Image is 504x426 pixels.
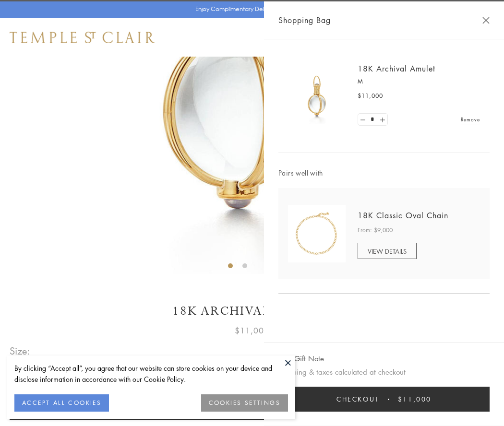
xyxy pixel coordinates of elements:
[358,63,435,74] a: 18K Archival Amulet
[398,394,432,404] span: $11,000
[482,17,490,24] button: Close Shopping Bag
[358,114,368,126] a: Set quantity to 0
[14,363,288,385] div: By clicking “Accept all”, you agree that our website can store cookies on your device and disclos...
[278,387,490,412] button: Checkout $11,000
[10,32,155,43] img: Temple St. Clair
[368,247,407,256] span: VIEW DETAILS
[358,225,393,235] span: From: $9,000
[288,205,346,262] img: N88865-OV18
[278,366,490,378] p: Shipping & taxes calculated at checkout
[288,67,346,125] img: 18K Archival Amulet
[358,243,417,259] a: VIEW DETAILS
[235,324,269,337] span: $11,000
[461,114,480,125] a: Remove
[336,394,379,404] span: Checkout
[201,394,288,412] button: COOKIES SETTINGS
[14,394,109,412] button: ACCEPT ALL COOKIES
[278,353,324,365] button: Add Gift Note
[195,4,304,14] p: Enjoy Complimentary Delivery & Returns
[358,77,480,86] p: M
[278,167,490,178] span: Pairs well with
[10,303,494,319] h1: 18K Archival Amulet
[278,14,331,26] span: Shopping Bag
[10,343,31,359] span: Size:
[377,114,387,126] a: Set quantity to 2
[358,91,383,101] span: $11,000
[358,210,448,221] a: 18K Classic Oval Chain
